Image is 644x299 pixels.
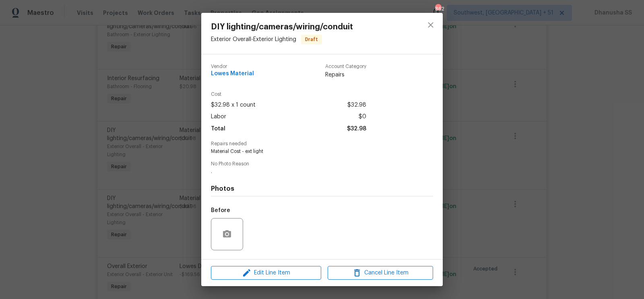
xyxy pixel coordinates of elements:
[330,268,431,278] span: Cancel Line Item
[211,64,254,69] span: Vendor
[211,111,226,123] span: Labor
[213,268,319,278] span: Edit Line Item
[211,148,411,155] span: Material Cost - ext light
[211,141,433,146] span: Repairs needed
[211,23,353,31] span: DIY lighting/cameras/wiring/conduit
[325,71,366,79] span: Repairs
[421,15,440,35] button: close
[211,92,366,97] span: Cost
[211,99,256,111] span: $32.98 x 1 count
[211,185,433,193] h4: Photos
[302,35,321,43] span: Draft
[211,71,254,77] span: Lowes Material
[211,168,411,175] span: .
[325,64,366,69] span: Account Category
[435,5,441,13] div: 862
[347,99,366,111] span: $32.98
[328,266,433,280] button: Cancel Line Item
[347,123,366,135] span: $32.98
[211,208,230,213] h5: Before
[359,111,366,123] span: $0
[211,123,225,135] span: Total
[211,37,296,42] span: Exterior Overall - Exterior Lighting
[211,266,321,280] button: Edit Line Item
[211,161,433,167] span: No Photo Reason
